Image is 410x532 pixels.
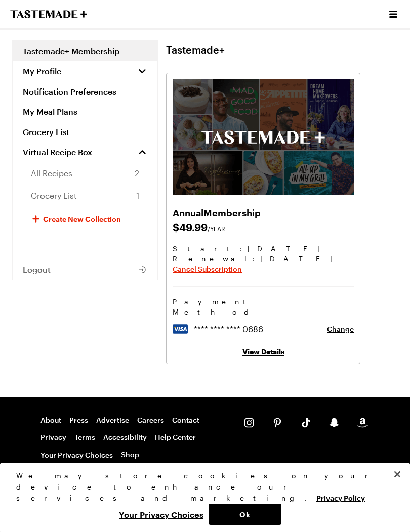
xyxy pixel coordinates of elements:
span: 1 [136,190,139,202]
a: Shop [121,450,139,460]
a: Contact [172,416,199,425]
button: Logout [13,259,157,280]
a: Grocery List1 [13,185,157,207]
button: Create New Collection [13,207,157,231]
button: Ok [209,504,281,525]
a: Careers [137,416,164,425]
span: Create New Collection [43,214,121,224]
button: Your Privacy Choices [40,450,113,460]
a: Help Center [155,433,196,442]
a: Tastemade+ Membership [13,41,157,61]
h3: Payment Method [173,297,354,317]
button: My Profile [13,61,157,81]
a: View Details [242,347,284,356]
a: About [40,416,61,425]
a: Virtual Recipe Box [13,142,157,162]
img: visa logo [173,324,188,334]
a: My Meal Plans [13,102,157,122]
a: Privacy [40,433,66,442]
span: My Profile [23,66,61,76]
a: More information about your privacy, opens in a new tab [316,493,365,502]
span: Start: [DATE] [173,244,354,254]
h2: Annual Membership [173,205,354,219]
button: Cancel Subscription [173,264,242,274]
button: Change [327,324,354,334]
button: Open menu [387,8,400,21]
a: All Recipes2 [13,162,157,185]
span: 2 [135,167,139,180]
a: Grocery List [13,122,157,142]
div: We may store cookies on your device to enhance our services and marketing. [16,470,385,504]
nav: Footer [40,416,224,460]
button: Close [386,463,408,485]
a: To Tastemade Home Page [10,10,87,18]
a: Terms [74,433,95,442]
button: Your Privacy Choices [114,504,209,525]
span: Renewal : [DATE] [173,254,354,264]
span: $ 49.99 [173,219,354,234]
span: /YEAR [208,225,225,232]
h1: Tastemade+ [166,43,225,56]
span: All Recipes [31,167,72,180]
a: Press [69,416,88,425]
a: Notification Preferences [13,81,157,102]
a: Advertise [96,416,129,425]
span: Logout [23,264,51,275]
a: Accessibility [103,433,147,442]
span: Grocery List [31,190,77,202]
span: Virtual Recipe Box [23,147,92,157]
div: Privacy [16,470,385,525]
